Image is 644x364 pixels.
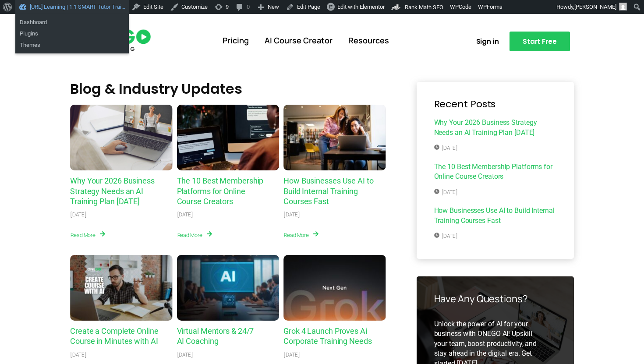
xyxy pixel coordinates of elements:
a: AI Course Creator [257,29,340,52]
a: Sign in [466,33,510,50]
div: [DATE] [177,351,193,359]
a: Themes [15,39,129,51]
span: Why Your 2026 Business Strategy Needs an AI Training Plan [DATE] [434,118,557,140]
h2: Blog & Industry Updates [70,82,386,96]
ul: ONEGO.ai Learning | 1:1 SMART Tutor Trai… [15,14,129,42]
a: How Businesses Use AI to Build Internal Training Courses Fast [283,105,386,170]
div: [DATE] [283,211,300,219]
a: Dashboard [15,17,129,28]
span: Rank Math SEO [405,4,443,11]
a: Read More [177,230,212,240]
a: The 10 Best Membership Platforms for Online Course Creators [177,105,280,170]
ul: ONEGO.ai Learning | 1:1 SMART Tutor Trai… [15,37,129,53]
a: Create a Complete Online Course in Minutes with AI [70,326,159,346]
a: Plugins [15,28,129,39]
a: Why Your 2026 Business Strategy Needs an AI Training Plan [DATE] [70,176,155,206]
span: [DATE] [434,145,458,152]
a: Read More [70,230,106,240]
span: [DATE] [434,233,458,240]
a: Create a Complete Online Course in Minutes with AI [70,255,173,321]
a: Why Your 2026 Business Strategy Needs an AI Training Plan [DATE][DATE] [434,118,557,153]
a: How Businesses Use AI to Build Internal Training Courses Fast[DATE] [434,206,557,241]
a: The 10 Best Membership Platforms for Online Course Creators[DATE] [434,162,557,198]
a: Virtual Mentors & 24/7 AI Coaching [177,326,254,346]
a: Resources [340,29,397,52]
span: The 10 Best Membership Platforms for Online Course Creators [434,162,557,184]
a: Why Your 2026 Business Strategy Needs an AI Training Plan Today [70,105,173,170]
div: [DATE] [177,211,193,219]
a: Start Free [510,32,570,51]
span: [DATE] [434,189,458,196]
h3: Have Any Questions? [434,294,557,304]
div: [DATE] [70,211,86,219]
span: How Businesses Use AI to Build Internal Training Courses Fast [434,206,557,228]
a: Grok 4 Launch Proves Ai Corporate Training Needs [283,255,386,321]
div: [DATE] [70,351,86,359]
span: Sign in [476,38,499,45]
span: [PERSON_NAME] [574,4,616,10]
a: How Businesses Use AI to Build Internal Training Courses Fast [283,176,374,206]
a: Pricing [215,29,257,52]
span: Edit with Elementor [337,4,385,10]
span: Start Free [523,38,557,45]
a: Grok 4 Launch Proves Ai Corporate Training Needs [283,326,372,346]
h3: Recent Posts [434,99,557,109]
a: Virtual Mentors & 24/7 AI Coaching [177,255,280,321]
div: [DATE] [283,351,300,359]
a: The 10 Best Membership Platforms for Online Course Creators [177,176,264,206]
a: Read More [283,230,319,240]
